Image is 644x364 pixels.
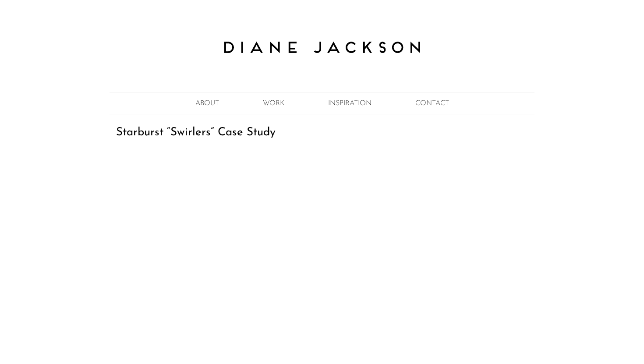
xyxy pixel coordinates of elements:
a: CONTACT [407,96,458,110]
a: ABOUT [187,96,228,110]
a: WORK [254,96,293,110]
a: INSPIRATION [319,96,380,110]
h1: Starburst “Swirlers” Case Study [116,127,528,138]
img: Diane Jackson [212,27,432,68]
